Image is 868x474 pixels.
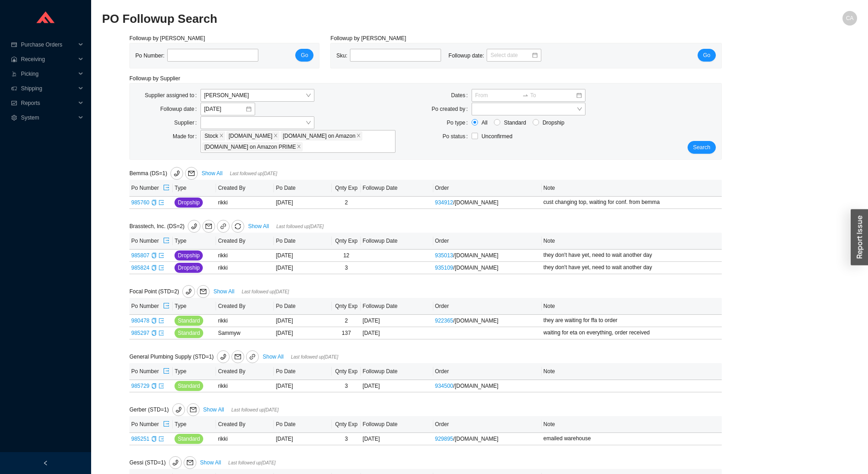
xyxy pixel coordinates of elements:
span: Last followed up [DATE] [241,289,289,294]
a: 934912 [435,199,453,206]
span: Followup by Supplier [129,75,180,82]
button: mail [187,403,200,416]
a: 985760 [131,199,149,206]
th: Created By [216,416,274,433]
button: phone [169,456,182,469]
span: CA [846,11,854,26]
span: Bemma (DS=1) [129,170,200,177]
th: Order [433,416,542,433]
td: [DATE] [274,327,332,339]
a: 935109 [435,265,453,271]
th: Qnty Exp [332,298,360,315]
th: Order [433,180,542,197]
input: Select date [490,51,531,60]
td: rikki [216,262,274,274]
th: Qnty Exp [332,180,360,197]
input: 8/21/2025 [204,104,245,114]
td: / [DOMAIN_NAME] [433,380,542,392]
div: [DATE] [363,381,431,391]
span: Last followed up [DATE] [230,171,277,176]
button: Standard [175,316,203,326]
td: 12 [332,250,360,262]
h2: PO Followup Search [102,11,668,27]
span: setting [11,115,17,120]
th: Created By [216,363,274,380]
span: QualityBath.com [226,131,279,141]
span: Stock [205,132,218,140]
div: Copy [151,263,157,272]
span: Dropship [178,251,200,260]
span: left [43,460,48,466]
span: fund [11,100,17,106]
a: 985807 [131,252,149,259]
span: export [163,302,169,310]
button: Search [688,141,716,154]
td: 2 [332,315,360,327]
span: they are waiting for ffa to order [544,317,618,323]
span: copy [151,330,157,336]
label: Po type: [447,116,472,129]
button: phone [217,350,230,363]
button: export [163,418,170,431]
a: export [159,252,164,259]
th: Qnty Exp [332,363,360,380]
th: Followup Date [361,180,433,197]
span: Picking [21,67,76,81]
span: Standard [178,328,200,338]
th: Po Date [274,180,332,197]
span: mail [184,459,196,466]
button: Dropship [175,250,203,260]
td: [DATE] [274,380,332,392]
span: Standard [178,316,200,325]
button: phone [182,285,195,298]
span: Last followed up [DATE] [276,224,324,229]
span: System [21,110,76,125]
span: phone [188,223,200,229]
th: Po Number [129,298,173,315]
button: mail [202,220,215,233]
a: 929895 [435,436,453,442]
th: Po Date [274,363,332,380]
span: Search [693,143,710,152]
a: export [159,199,164,206]
span: credit-card [11,42,17,47]
div: Sku: Followup date: [336,49,549,63]
a: link [217,220,230,233]
th: Order [433,233,542,250]
span: export [163,237,169,245]
a: 985251 [131,436,149,442]
a: export [159,383,164,389]
button: Dropship [175,198,203,208]
span: Focal Point (STD=2) [129,288,211,295]
td: rikki [216,250,274,262]
td: [DATE] [274,315,332,327]
a: 985824 [131,265,149,271]
span: emailed warehouse [544,435,591,442]
span: copy [151,318,157,323]
th: Note [542,416,722,433]
span: mail [197,288,209,295]
button: Standard [175,328,203,338]
button: phone [170,167,183,180]
td: rikki [216,315,274,327]
button: Go [295,49,313,62]
th: Po Number [129,416,173,433]
span: phone [183,288,195,295]
span: copy [151,265,157,271]
td: / [DOMAIN_NAME] [433,433,542,445]
span: export [159,330,164,336]
span: Stock [202,131,225,141]
span: All [478,118,491,127]
th: Po Number [129,180,173,197]
td: 3 [332,262,360,274]
th: Note [542,233,722,250]
button: sync [231,220,244,233]
span: phone [217,354,229,360]
td: / [DOMAIN_NAME] [433,250,542,262]
div: Po Number: [135,49,266,63]
td: [DATE] [274,433,332,445]
button: export [163,300,170,313]
span: mail [203,223,215,229]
